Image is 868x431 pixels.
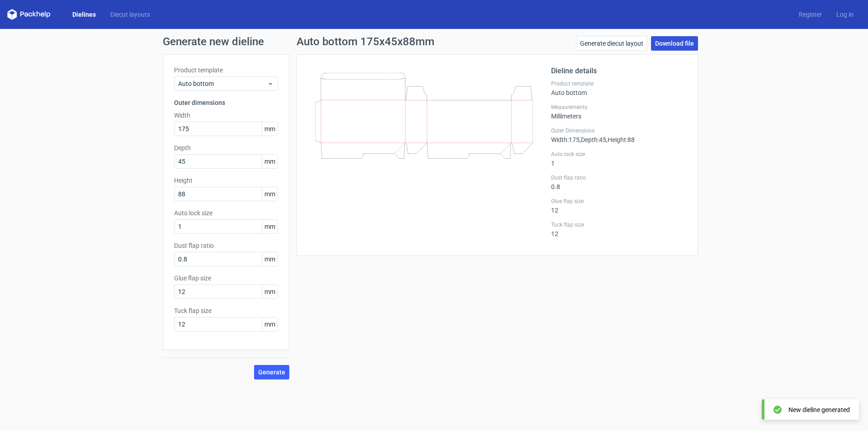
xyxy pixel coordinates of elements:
a: Download file [651,36,698,51]
span: Generate [258,369,285,375]
label: Width [174,111,278,120]
label: Tuck flap size [551,221,687,228]
span: mm [262,317,278,331]
a: Diecut layouts [103,10,157,19]
label: Height [174,176,278,185]
span: mm [262,187,278,201]
button: Generate [254,365,289,379]
a: Dielines [65,10,103,19]
h1: Auto bottom 175x45x88mm [297,36,434,47]
span: mm [262,220,278,233]
label: Auto lock size [174,208,278,218]
span: Auto bottom [178,79,267,88]
a: Register [792,10,829,19]
span: mm [262,252,278,266]
label: Depth [174,143,278,152]
div: Millimeters [551,104,687,120]
label: Glue flap size [174,274,278,283]
label: Dust flap ratio [551,174,687,181]
span: mm [262,122,278,136]
label: Glue flap size [551,198,687,205]
label: Auto lock size [551,151,687,158]
label: Measurements [551,104,687,111]
label: Tuck flap size [174,306,278,315]
div: 12 [551,221,687,237]
div: 0.8 [551,174,687,190]
span: mm [262,285,278,298]
a: Log in [829,10,861,19]
span: , Height : 88 [606,136,635,143]
div: 12 [551,198,687,214]
label: Product template [551,80,687,87]
span: mm [262,155,278,168]
h2: Dieline details [551,66,687,76]
div: New dieline generated [788,405,850,414]
div: Auto bottom [551,80,687,96]
span: Width : 175 [551,136,580,143]
label: Product template [174,66,278,75]
h3: Outer dimensions [174,98,278,107]
span: , Depth : 45 [580,136,606,143]
h1: Generate new dieline [163,36,705,47]
div: 1 [551,151,687,167]
label: Outer Dimensions [551,127,687,134]
a: Generate diecut layout [576,36,647,51]
label: Dust flap ratio [174,241,278,250]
